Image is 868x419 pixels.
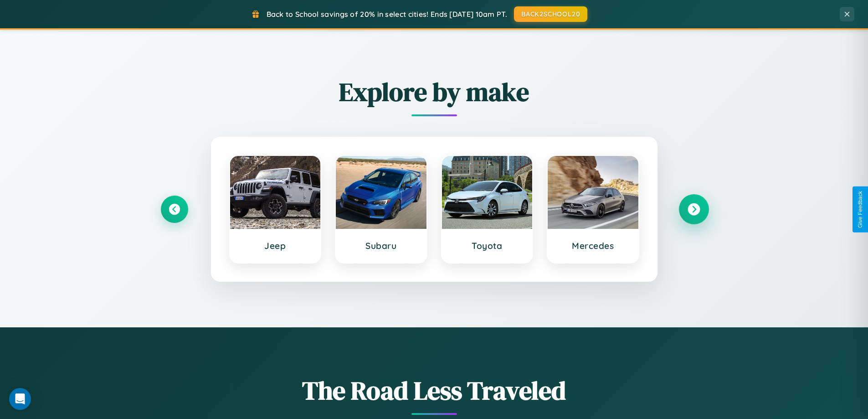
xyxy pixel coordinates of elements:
[514,6,587,22] button: BACK2SCHOOL20
[161,373,708,408] h1: The Road Less Traveled
[557,240,629,251] h3: Mercedes
[239,240,312,251] h3: Jeep
[161,74,708,109] h2: Explore by make
[9,388,31,410] div: Open Intercom Messenger
[451,240,524,251] h3: Toyota
[267,10,507,19] span: Back to School savings of 20% in select cities! Ends [DATE] 10am PT.
[345,240,417,251] h3: Subaru
[857,191,863,228] div: Give Feedback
